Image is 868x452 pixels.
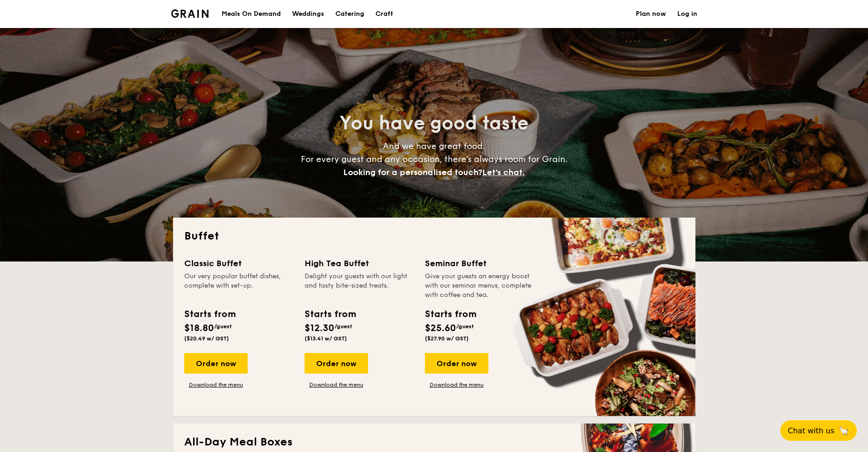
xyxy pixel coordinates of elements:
[305,257,414,270] div: High Tea Buffet
[482,167,525,177] span: Let's chat.
[184,435,684,450] h2: All-Day Meal Boxes
[184,257,293,270] div: Classic Buffet
[780,420,857,441] button: Chat with us🦙
[305,323,334,334] span: $12.30
[184,229,684,244] h2: Buffet
[184,307,235,321] div: Starts from
[305,353,368,374] div: Order now
[184,272,293,300] div: Our very popular buffet dishes, complete with set-up.
[184,381,248,388] a: Download the menu
[838,425,849,436] span: 🦙
[305,335,347,342] span: ($13.41 w/ GST)
[425,381,488,388] a: Download the menu
[305,381,368,388] a: Download the menu
[425,335,469,342] span: ($27.90 w/ GST)
[184,335,229,342] span: ($20.49 w/ GST)
[184,323,214,334] span: $18.80
[425,307,476,321] div: Starts from
[305,272,414,300] div: Delight your guests with our light and tasty bite-sized treats.
[171,9,209,18] img: Grain
[456,323,474,330] span: /guest
[334,323,352,330] span: /guest
[214,323,232,330] span: /guest
[425,272,534,300] div: Give your guests an energy boost with our seminar menus, complete with coffee and tea.
[184,353,248,374] div: Order now
[788,426,834,435] span: Chat with us
[425,353,488,374] div: Order now
[301,141,568,177] span: And we have great food. For every guest and any occasion, there’s always room for Grain.
[425,323,456,334] span: $25.60
[305,307,355,321] div: Starts from
[171,9,209,18] a: Logotype
[340,112,528,134] span: You have good taste
[425,257,534,270] div: Seminar Buffet
[343,167,482,177] span: Looking for a personalised touch?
